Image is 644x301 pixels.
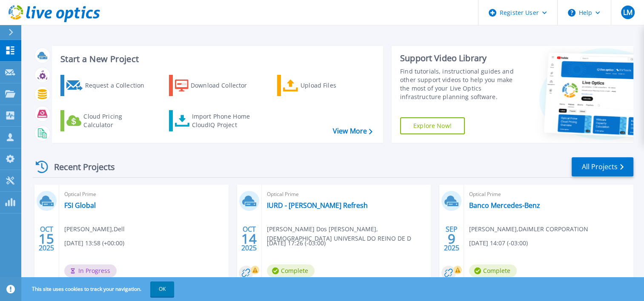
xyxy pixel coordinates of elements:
[572,157,633,176] a: All Projects
[39,235,54,242] span: 15
[64,224,125,234] span: [PERSON_NAME] , Dell
[267,224,431,243] span: [PERSON_NAME] Dos [PERSON_NAME] , [DEMOGRAPHIC_DATA] UNIVERSAL DO REINO DE D
[267,239,326,248] span: [DATE] 17:26 (-03:00)
[469,264,517,277] span: Complete
[277,75,372,96] a: Upload Files
[400,117,465,134] a: Explore Now!
[191,77,259,94] div: Download Collector
[85,77,153,94] div: Request a Collection
[60,75,155,96] a: Request a Collection
[333,127,372,135] a: View More
[469,190,628,199] span: Optical Prime
[83,112,152,129] div: Cloud Pricing Calculator
[444,223,460,254] div: SEP 2025
[400,53,521,64] div: Support Video Library
[469,224,588,234] span: [PERSON_NAME] , DAIMLER CORPORATION
[60,110,155,131] a: Cloud Pricing Calculator
[150,281,174,297] button: OK
[241,223,257,254] div: OCT 2025
[469,201,540,210] a: Banco Mercedes-Benz
[60,54,372,64] h3: Start a New Project
[267,190,426,199] span: Optical Prime
[448,235,455,242] span: 9
[267,201,368,210] a: IURD - [PERSON_NAME] Refresh
[267,264,315,277] span: Complete
[64,264,117,277] span: In Progress
[169,75,264,96] a: Download Collector
[400,67,521,101] div: Find tutorials, instructional guides and other support videos to help you make the most of your L...
[38,223,54,254] div: OCT 2025
[241,235,257,242] span: 14
[64,201,96,210] a: FSI Global
[469,239,528,248] span: [DATE] 14:07 (-03:00)
[23,281,174,297] span: This site uses cookies to track your navigation.
[64,190,223,199] span: Optical Prime
[623,9,632,16] span: LM
[192,112,258,129] div: Import Phone Home CloudIQ Project
[301,77,369,94] div: Upload Files
[33,156,126,177] div: Recent Projects
[64,239,124,248] span: [DATE] 13:58 (+00:00)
